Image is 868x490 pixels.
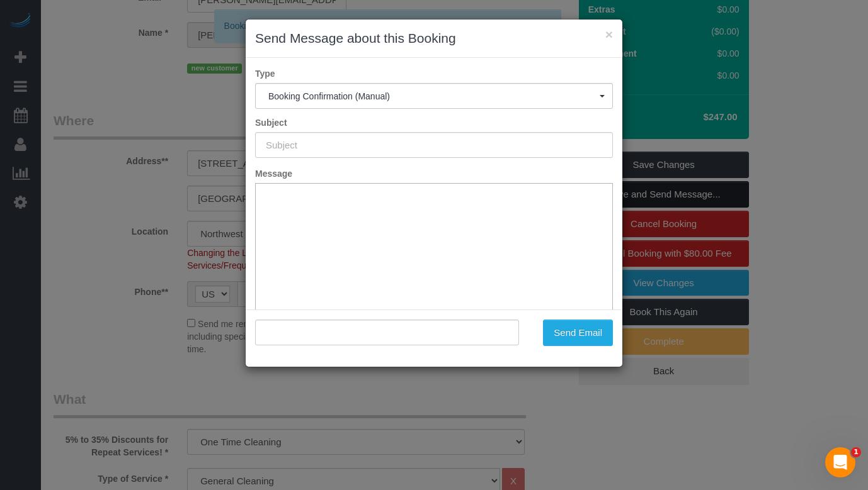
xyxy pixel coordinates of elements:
[246,167,622,180] label: Message
[605,28,613,41] button: ×
[255,29,613,48] h3: Send Message about this Booking
[255,83,613,109] button: Booking Confirmation (Manual)
[256,184,612,380] iframe: Rich Text Editor, editor1
[543,320,613,346] button: Send Email
[246,67,622,80] label: Type
[825,447,855,477] iframe: Intercom live chat
[268,91,600,101] span: Booking Confirmation (Manual)
[255,132,613,158] input: Subject
[246,116,622,129] label: Subject
[851,447,861,457] span: 1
